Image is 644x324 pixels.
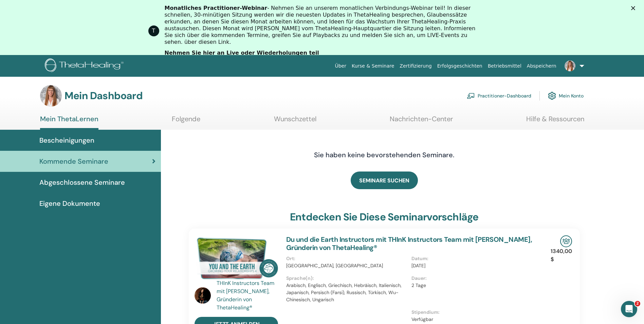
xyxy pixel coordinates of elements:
p: 2 Tage [411,282,533,289]
p: Dauer: [411,275,533,282]
p: Arabisch, Englisch, Griechisch, Hebräisch, Italienisch, Japanisch, Persisch (Farsi), Russisch, Tü... [286,282,407,303]
font: Practitioner-Dashboard [478,93,531,99]
span: Kommende Seminare [39,156,108,166]
img: default.jpg [565,60,575,71]
b: Monatliches Practitioner-Webinar [165,5,268,11]
img: cog.svg [548,90,556,102]
img: In-Person Seminar [560,235,572,247]
p: [GEOGRAPHIC_DATA], [GEOGRAPHIC_DATA] [286,262,407,269]
a: Wunschzettel [274,115,316,128]
h4: Sie haben keine bevorstehenden Seminare. [277,151,491,159]
div: Profilbild für ThetaHealing [148,25,159,36]
p: Verfügbar [411,316,533,323]
a: Mein ThetaLernen [40,115,98,130]
p: Sprache(n): [286,275,407,282]
a: Nehmen Sie hier an Live oder Wiederholungen teil [165,50,319,57]
h3: Mein Dashboard [65,90,143,102]
font: Mein Konto [559,93,584,99]
p: 1340,00 $ [551,247,572,264]
span: Eigene Dokumente [39,198,100,209]
a: Du und die Earth Instructors mit THInK Instructors Team mit [PERSON_NAME], Gründerin von ThetaHea... [286,235,532,252]
a: Hilfe & Ressourcen [526,115,584,128]
p: [DATE] [411,262,533,269]
img: default.jpg [40,85,62,107]
iframe: Intercom live chat [621,301,637,317]
img: You and the Earth Instructors [195,235,278,281]
span: SEMINARE SUCHEN [359,177,409,184]
span: 2 [635,301,640,306]
a: Kurse & Seminare [349,60,397,72]
span: Bescheinigungen [39,135,94,145]
div: Schließen [631,6,638,10]
a: Folgende [172,115,200,128]
a: Mein Konto [548,88,584,103]
a: THInK Instructors Team mit [PERSON_NAME], Gründerin von ThetaHealing® [217,279,279,312]
img: logo.png [45,58,126,74]
h3: Entdecken Sie diese Seminarvorschläge [290,211,478,223]
a: Nachrichten-Center [390,115,453,128]
a: Betriebsmittel [485,60,524,72]
p: Ort: [286,255,407,262]
a: Practitioner-Dashboard [467,88,531,103]
span: Abgeschlossene Seminare [39,177,125,187]
a: Über [332,60,349,72]
img: chalkboard-teacher.svg [467,93,475,99]
div: - Nehmen Sie an unserem monatlichen Verbindungs-Webinar teil! In dieser schnellen, 30-minütigen S... [165,5,485,46]
a: SEMINARE SUCHEN [351,172,418,189]
p: Stipendium: [411,309,533,316]
img: default.jpg [195,287,211,304]
p: Datum: [411,255,533,262]
a: Erfolgsgeschichten [435,60,485,72]
a: Zertifizierung [397,60,434,72]
a: Abspeichern [524,60,559,72]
